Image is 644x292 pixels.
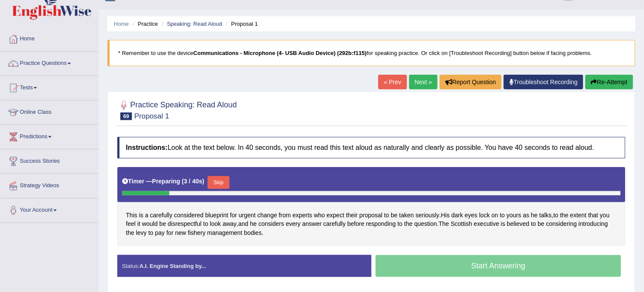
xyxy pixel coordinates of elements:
[416,211,439,220] span: Click to see word definition
[117,255,371,277] div: Status:
[366,219,396,228] span: Click to see word definition
[230,211,237,220] span: Click to see word definition
[130,20,158,28] li: Practice
[0,27,98,49] a: Home
[250,219,257,228] span: Click to see word definition
[202,178,205,185] b: )
[175,228,186,237] span: Click to see word definition
[579,219,608,228] span: Click to see word definition
[0,149,98,171] a: Success Stories
[203,219,209,228] span: Click to see word definition
[546,219,577,228] span: Click to see word definition
[224,20,258,28] li: Proposal 1
[126,211,137,220] span: Click to see word definition
[323,219,346,228] span: Click to see word definition
[139,263,206,269] strong: A.I. Engine Standing by...
[193,50,367,56] b: Communications - Microphone (4- USB Audio Device) (292b:f115)
[155,228,165,237] span: Click to see word definition
[210,219,221,228] span: Click to see word definition
[239,211,256,220] span: Click to see word definition
[107,40,635,66] blockquote: * Remember to use the device for speaking practice. Or click on [Troubleshoot Recording] button b...
[223,219,237,228] span: Click to see word definition
[117,167,626,246] div: . , , . .
[465,211,478,220] span: Click to see word definition
[439,219,449,228] span: Click to see word definition
[531,219,537,228] span: Click to see word definition
[409,75,438,89] a: Next »
[136,228,147,237] span: Click to see word definition
[347,219,365,228] span: Click to see word definition
[327,211,344,220] span: Click to see word definition
[359,211,383,220] span: Click to see word definition
[120,113,132,120] span: 69
[492,211,499,220] span: Click to see word definition
[286,219,301,228] span: Click to see word definition
[134,112,169,120] small: Proposal 1
[398,219,403,228] span: Click to see word definition
[258,211,277,220] span: Click to see word definition
[0,76,98,97] a: Tests
[451,211,463,220] span: Click to see word definition
[117,137,626,158] h4: Look at the text below. In 40 seconds, you must read this text aloud as naturally and clearly as ...
[174,211,204,220] span: Click to see word definition
[239,219,248,228] span: Click to see word definition
[500,211,505,220] span: Click to see word definition
[554,211,559,220] span: Click to see word definition
[122,178,204,185] h5: Timer —
[159,219,166,228] span: Click to see word definition
[126,228,134,237] span: Click to see word definition
[440,75,502,89] button: Report Question
[184,178,202,185] b: 3 / 40s
[137,219,140,228] span: Click to see word definition
[126,144,168,151] b: Instructions:
[314,211,325,220] span: Click to see word definition
[540,211,552,220] span: Click to see word definition
[414,219,437,228] span: Click to see word definition
[384,211,389,220] span: Click to see word definition
[182,178,184,185] b: (
[479,211,490,220] span: Click to see word definition
[507,211,521,220] span: Click to see word definition
[586,75,633,89] button: Re-Attempt
[0,198,98,220] a: Your Account
[474,219,500,228] span: Click to see word definition
[166,228,173,237] span: Click to see word definition
[0,100,98,122] a: Online Class
[378,75,407,89] a: « Prev
[507,219,530,228] span: Click to see word definition
[391,211,398,220] span: Click to see word definition
[244,228,262,237] span: Click to see word definition
[441,211,450,220] span: Click to see word definition
[139,211,143,220] span: Click to see word definition
[589,211,598,220] span: Click to see word definition
[451,219,472,228] span: Click to see word definition
[570,211,587,220] span: Click to see word definition
[167,21,222,27] a: Speaking: Read Aloud
[208,176,229,189] button: Skip
[346,211,358,220] span: Click to see word definition
[293,211,313,220] span: Click to see word definition
[405,219,413,228] span: Click to see word definition
[523,211,530,220] span: Click to see word definition
[258,219,284,228] span: Click to see word definition
[142,219,158,228] span: Click to see word definition
[168,219,202,228] span: Click to see word definition
[399,211,414,220] span: Click to see word definition
[117,99,237,120] h2: Practice Speaking: Read Aloud
[560,211,568,220] span: Click to see word definition
[114,21,129,27] a: Home
[207,228,242,237] span: Click to see word definition
[0,125,98,146] a: Predictions
[0,174,98,195] a: Strategy Videos
[538,219,545,228] span: Click to see word definition
[150,211,172,220] span: Click to see word definition
[504,75,583,89] a: Troubleshoot Recording
[152,178,180,185] b: Preparing
[0,52,98,73] a: Practice Questions
[531,211,538,220] span: Click to see word definition
[188,228,205,237] span: Click to see word definition
[279,211,291,220] span: Click to see word definition
[205,211,228,220] span: Click to see word definition
[148,228,153,237] span: Click to see word definition
[302,219,322,228] span: Click to see word definition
